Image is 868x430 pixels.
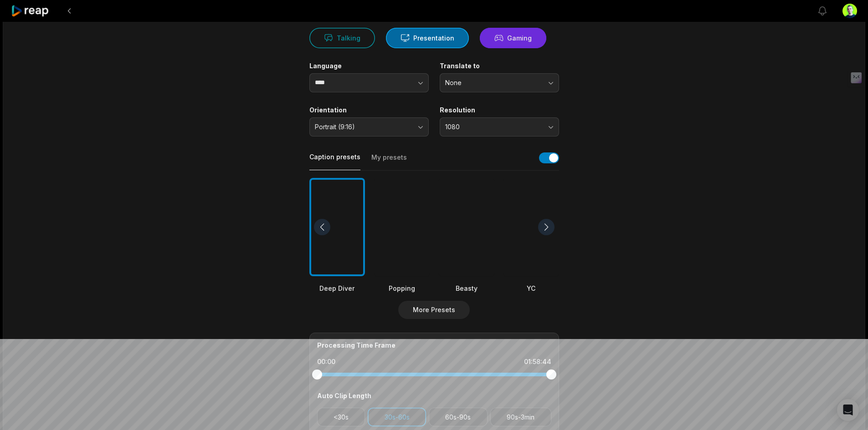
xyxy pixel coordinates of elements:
[503,283,559,293] div: YC
[309,106,429,114] label: Orientation
[445,123,541,131] span: 1080
[445,79,541,87] span: None
[440,117,559,137] button: 1080
[315,123,411,131] span: Portrait (9:16)
[837,399,859,421] div: Open Intercom Messenger
[398,301,470,319] button: More Presets
[309,283,365,293] div: Deep Diver
[440,106,559,114] label: Resolution
[309,152,360,170] button: Caption presets
[439,283,494,293] div: Beasty
[374,283,430,293] div: Popping
[371,153,407,170] button: My presets
[309,117,429,137] button: Portrait (9:16)
[480,28,546,48] button: Gaming
[309,62,429,70] label: Language
[386,28,469,48] button: Presentation
[440,62,559,70] label: Translate to
[440,73,559,92] button: None
[309,28,375,48] button: Talking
